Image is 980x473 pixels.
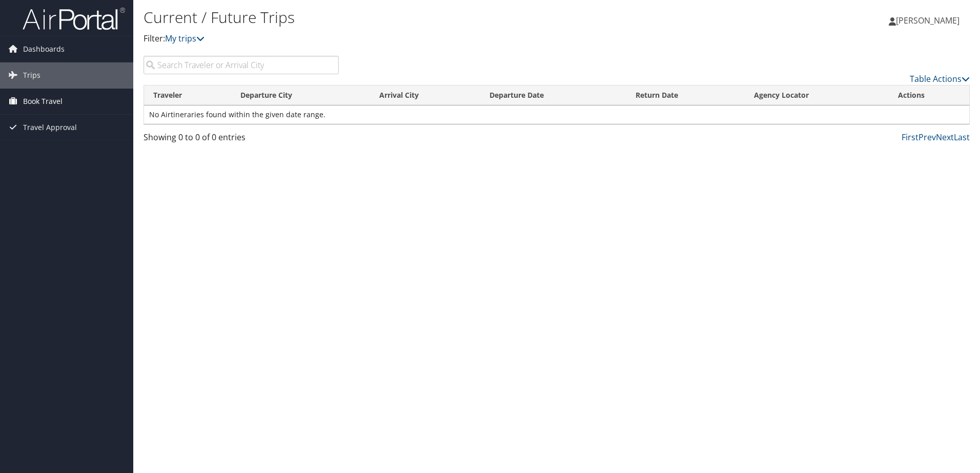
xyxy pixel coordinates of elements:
span: Trips [23,62,40,88]
th: Return Date: activate to sort column ascending [626,85,745,105]
h1: Current / Future Trips [144,7,695,28]
a: My trips [165,33,205,44]
span: [PERSON_NAME] [896,15,959,26]
a: Prev [918,132,936,143]
a: Last [954,132,970,143]
a: First [902,132,918,143]
input: Search Traveler or Arrival City [144,56,339,74]
th: Agency Locator: activate to sort column ascending [745,85,889,105]
span: Travel Approval [23,115,77,140]
div: Showing 0 to 0 of 0 entries [144,131,339,148]
th: Departure City: activate to sort column ascending [231,85,370,105]
a: [PERSON_NAME] [889,5,970,36]
span: Dashboards [23,36,65,62]
a: Next [936,132,954,143]
th: Traveler: activate to sort column ascending [144,85,231,105]
img: airportal-logo.png [23,7,125,31]
td: No Airtineraries found within the given date range. [144,105,969,124]
p: Filter: [144,32,695,46]
th: Departure Date: activate to sort column descending [480,85,626,105]
th: Arrival City: activate to sort column ascending [370,85,480,105]
th: Actions [889,85,969,105]
a: Table Actions [910,73,970,84]
span: Book Travel [23,89,63,114]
